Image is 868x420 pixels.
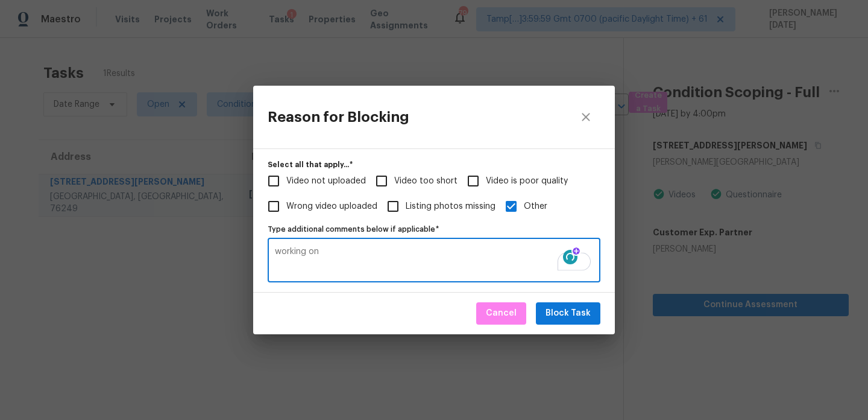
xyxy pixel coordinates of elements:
button: Cancel [476,302,526,325]
label: Type additional comments below if applicable [268,226,600,233]
ga: Rephrase [573,247,580,255]
span: Wrong video uploaded [261,194,286,219]
textarea: To enrich screen reader interactions, please activate Accessibility in Grammarly extension settings [275,247,593,273]
span: Other [498,194,524,219]
span: Other [524,200,547,213]
span: Video too short [369,168,394,194]
button: Block Task [536,302,600,325]
span: Video is poor quality [486,175,568,188]
span: Wrong video uploaded [286,200,377,213]
h3: Reason for Blocking [268,109,409,126]
span: Listing photos missing [380,194,406,219]
span: Video is poor quality [461,168,486,194]
div: Additional Comments [268,221,600,282]
span: Video not uploaded [286,175,366,188]
span: Cancel [486,306,517,321]
span: Block Task [546,306,591,321]
button: close [571,103,600,132]
label: Select all that apply... [268,161,600,168]
span: Listing photos missing [406,200,495,213]
span: Video too short [394,175,458,188]
span: Video not uploaded [261,168,286,194]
